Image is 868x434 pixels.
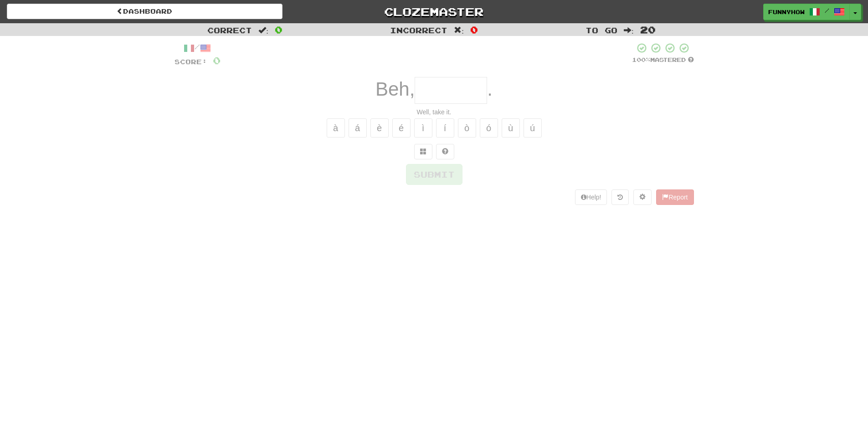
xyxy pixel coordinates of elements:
[763,4,850,20] a: Funnyhow /
[392,118,411,138] button: é
[768,8,805,16] span: Funnyhow
[632,56,694,64] div: Mastered
[454,26,464,34] span: :
[436,144,454,159] button: Single letter hint - you only get 1 per sentence and score half the points! alt+h
[656,189,693,205] button: Report
[175,58,207,66] span: Score:
[487,78,493,100] span: .
[470,24,478,35] span: 0
[586,26,617,35] span: To go
[575,189,607,205] button: Help!
[370,118,389,138] button: è
[213,55,221,66] span: 0
[175,107,694,117] div: Well, take it.
[375,78,415,100] span: Beh,
[502,118,520,138] button: ù
[349,118,367,138] button: á
[390,26,447,35] span: Incorrect
[624,26,634,34] span: :
[296,4,572,20] a: Clozemaster
[207,26,252,35] span: Correct
[406,164,462,185] button: Submit
[327,118,345,138] button: à
[632,56,650,63] span: 100 %
[480,118,498,138] button: ó
[458,118,476,138] button: ò
[258,26,268,34] span: :
[414,144,432,159] button: Switch sentence to multiple choice alt+p
[275,24,282,35] span: 0
[611,189,629,205] button: Round history (alt+y)
[175,42,221,54] div: /
[414,118,432,138] button: ì
[640,24,656,35] span: 20
[825,7,829,14] span: /
[7,4,282,19] a: Dashboard
[436,118,454,138] button: í
[524,118,542,138] button: ú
